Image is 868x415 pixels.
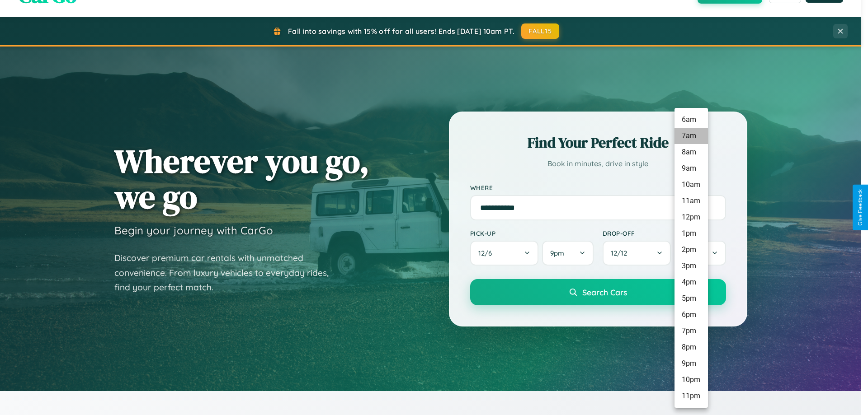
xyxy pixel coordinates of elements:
li: 6pm [675,307,708,323]
li: 12pm [675,209,708,225]
li: 8am [675,144,708,160]
div: Give Feedback [857,189,863,226]
li: 7pm [675,323,708,339]
li: 11am [675,193,708,209]
li: 5pm [675,290,708,307]
li: 8pm [675,339,708,355]
li: 6am [675,112,708,128]
li: 9am [675,160,708,177]
li: 9pm [675,355,708,372]
li: 2pm [675,242,708,258]
li: 11pm [675,388,708,404]
li: 1pm [675,225,708,242]
li: 10am [675,177,708,193]
li: 3pm [675,258,708,274]
li: 10pm [675,372,708,388]
li: 7am [675,128,708,144]
li: 4pm [675,274,708,290]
